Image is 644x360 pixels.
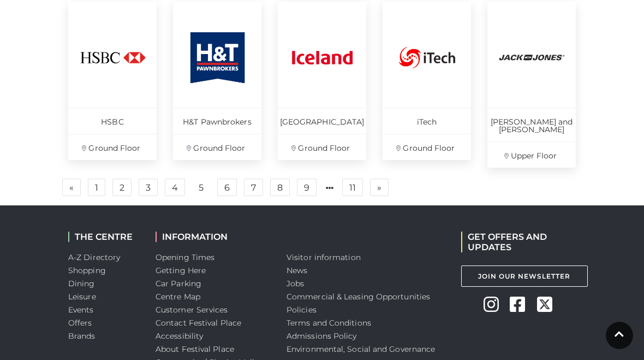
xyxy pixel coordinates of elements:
a: Centre Map [156,292,200,302]
span: » [377,184,381,191]
a: About Festival Place [156,344,234,354]
a: 1 [88,179,105,196]
a: Opening Times [156,252,214,262]
span: « [69,184,74,191]
a: Jobs [287,279,304,288]
a: Visitor information [287,252,361,262]
a: 4 [165,179,185,196]
a: 6 [217,179,237,196]
p: Ground Floor [68,134,157,160]
a: HSBC Ground Floor [68,2,157,160]
p: Ground Floor [278,134,366,160]
a: Admissions Policy [287,331,357,341]
a: Shopping [68,265,106,275]
a: Offers [68,318,92,328]
a: [PERSON_NAME] and [PERSON_NAME] Upper Floor [487,2,576,168]
a: [GEOGRAPHIC_DATA] Ground Floor [278,2,366,160]
p: H&T Pawnbrokers [173,108,261,134]
p: Ground Floor [173,134,261,160]
a: 9 [297,179,317,196]
p: Upper Floor [487,141,576,168]
a: 7 [244,179,263,196]
a: Terms and Conditions [287,318,371,328]
a: 3 [139,179,158,196]
a: Car Parking [156,279,201,288]
a: Previous [62,179,81,196]
a: 2 [112,179,132,196]
p: Ground Floor [383,134,471,160]
a: Events [68,305,94,315]
a: 5 [192,179,210,197]
a: iTech Ground Floor [383,2,471,160]
a: Join Our Newsletter [461,265,588,287]
a: Dining [68,279,95,288]
p: [PERSON_NAME] and [PERSON_NAME] [487,108,576,141]
a: Accessibility [156,331,203,341]
a: Leisure [68,292,96,302]
a: Next [370,179,389,196]
p: iTech [383,108,471,134]
a: A-Z Directory [68,252,120,262]
a: Environmental, Social and Governance [287,344,435,354]
a: Commercial & Leasing Opportunities [287,292,430,302]
a: News [287,265,307,275]
a: Contact Festival Place [156,318,241,328]
a: 11 [342,179,363,196]
h2: THE CENTRE [68,232,139,242]
p: [GEOGRAPHIC_DATA] [278,108,366,134]
h2: GET OFFERS AND UPDATES [461,232,576,252]
a: 8 [270,179,290,196]
a: Policies [287,305,317,315]
a: H&T Pawnbrokers Ground Floor [173,2,261,160]
a: Customer Services [156,305,228,315]
a: Brands [68,331,96,341]
h2: INFORMATION [156,232,270,242]
a: Getting Here [156,265,206,275]
p: HSBC [68,108,157,134]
